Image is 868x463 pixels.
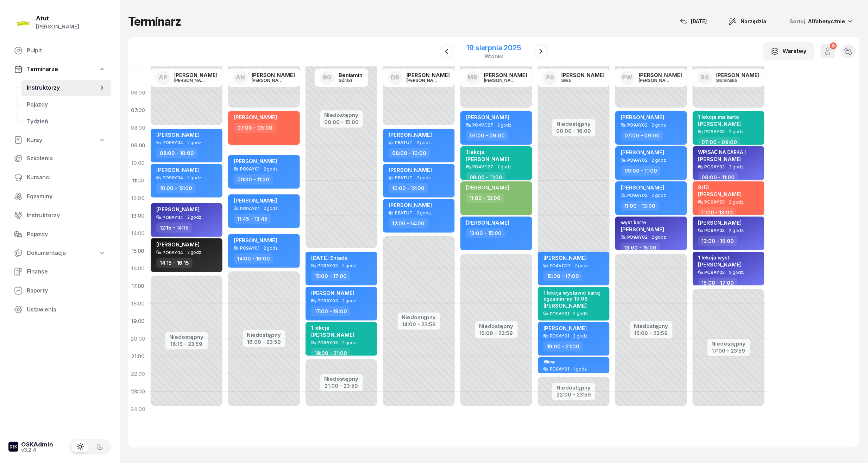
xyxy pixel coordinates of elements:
[543,341,583,352] div: 19:00 - 21:00
[763,42,814,60] button: Warstwy
[315,69,368,87] a: BGBeniaminGórski
[128,84,148,102] div: 06:00
[324,112,359,118] div: Niedostępny
[468,75,477,81] span: MR
[698,114,742,120] div: 1 lekcja ma karte
[543,255,587,261] span: [PERSON_NAME]
[698,255,742,261] div: 1 lekcja wyst
[150,69,223,87] a: AP[PERSON_NAME][PERSON_NAME]
[234,158,277,165] span: [PERSON_NAME]
[466,219,509,226] span: [PERSON_NAME]
[808,18,845,25] span: Alfabetycznie
[8,245,111,261] a: Dokumentacja
[234,237,277,244] span: [PERSON_NAME]
[622,75,633,81] span: PW
[698,236,737,246] div: 13:00 - 15:00
[417,140,432,145] span: 2 godz.
[311,348,351,358] div: 19:00 - 21:00
[21,79,111,96] a: Instruktorzy
[402,313,436,329] button: Niedostępny14:00 - 23:59
[311,306,351,316] div: 17:00 - 19:00
[8,42,111,59] a: Pulpit
[317,340,338,345] div: PO9AY03
[339,78,363,83] div: Górski
[705,165,725,169] div: PO9AY03
[705,228,725,233] div: PO9AY03
[389,167,432,173] span: [PERSON_NAME]
[467,53,521,59] div: wtorek
[621,166,661,176] div: 09:00 - 11:00
[339,72,363,78] div: Beniamin
[27,100,106,109] span: Pojazdy
[187,175,202,180] span: 2 godz.
[8,61,111,77] a: Terminarze
[537,69,610,87] a: PS[PERSON_NAME]Siwa
[621,149,664,156] span: [PERSON_NAME]
[634,329,668,336] div: 15:00 - 23:59
[550,367,569,371] div: PO9AY01
[21,113,111,130] a: Tydzień
[472,123,493,127] div: PO4VC27
[561,72,605,78] div: [PERSON_NAME]
[27,249,66,258] span: Dokumentacja
[698,207,736,218] div: 11:00 - 13:00
[342,263,357,268] span: 2 godz.
[389,148,430,158] div: 08:00 - 10:00
[698,219,742,226] span: [PERSON_NAME]
[550,334,569,338] div: PO9AY01
[652,123,667,128] span: 2 godz.
[311,255,348,261] span: [DATE] Śniada
[27,83,99,92] span: Instruktorzy
[674,14,713,28] button: [DATE]
[170,340,204,347] div: 16:15 - 23:59
[128,189,148,207] div: 12:00
[466,114,509,121] span: [PERSON_NAME]
[466,130,508,141] div: 07:00 - 09:00
[8,282,111,299] a: Raporty
[311,332,354,338] span: [PERSON_NAME]
[561,78,595,83] div: Siwa
[698,172,738,182] div: 09:00 - 11:00
[543,271,583,281] div: 15:00 - 17:00
[128,313,148,330] div: 19:00
[27,154,106,163] span: Szkolenia
[634,323,668,329] div: Niedostępny
[156,206,200,213] span: [PERSON_NAME]
[407,72,450,78] div: [PERSON_NAME]
[27,192,106,201] span: Egzaminy
[317,298,338,303] div: PO9AY03
[621,114,664,121] span: [PERSON_NAME]
[236,75,245,81] span: AN
[652,193,667,198] span: 2 godz.
[8,226,111,243] a: Pojazdy
[729,200,744,205] span: 2 godz.
[8,150,111,167] a: Szkolenia
[621,184,664,191] span: [PERSON_NAME]
[311,290,354,296] span: [PERSON_NAME]
[342,298,357,303] span: 2 godz.
[556,127,591,134] div: 00:00 - 16:00
[729,228,744,233] span: 2 godz.
[187,215,202,220] span: 2 godz.
[556,121,591,127] div: Niedostępny
[234,114,277,121] span: [PERSON_NAME]
[156,258,193,268] div: 14:15 - 16:15
[247,337,281,345] div: 16:00 - 23:59
[128,295,148,313] div: 18:00
[174,72,218,78] div: [PERSON_NAME]
[389,183,428,193] div: 10:00 - 12:00
[187,140,202,145] span: 2 godz.
[484,78,518,83] div: [PERSON_NAME]
[234,174,273,185] div: 09:30 - 11:30
[627,123,648,127] div: PO9AY02
[389,131,432,138] span: [PERSON_NAME]
[156,167,200,173] span: [PERSON_NAME]
[342,340,357,345] span: 2 godz.
[621,219,664,225] div: wyst karte
[395,175,413,180] div: P8ATUT
[698,278,737,288] div: 15:00 - 17:00
[163,250,183,255] div: PO9AY04
[621,130,663,141] div: 07:00 - 09:00
[729,129,744,134] span: 2 godz.
[128,365,148,383] div: 22:00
